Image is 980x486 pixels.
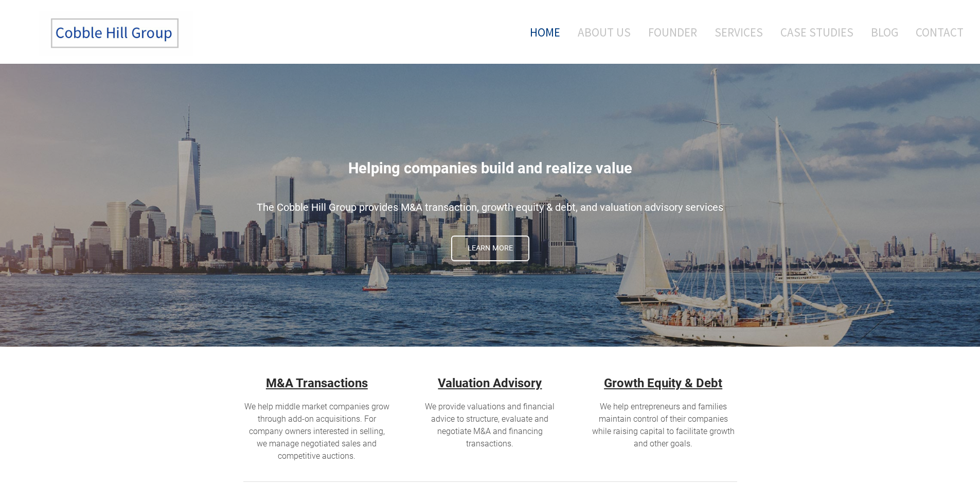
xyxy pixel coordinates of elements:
img: The Cobble Hill Group LLC [39,11,193,56]
strong: Growth Equity & Debt [604,376,722,390]
a: Valuation Advisory [438,376,542,390]
a: Learn More [451,236,529,261]
span: We help middle market companies grow through add-on acquisitions. For company owners interested i... [244,402,389,461]
span: Helping companies build and realize value [348,159,632,177]
span: We provide valuations and financial advice to structure, evaluate and negotiate M&A and financing... [425,402,555,448]
a: Blog [863,11,906,53]
a: Home [514,11,568,53]
a: Case Studies [773,11,861,53]
span: The Cobble Hill Group provides M&A transaction, growth equity & debt, and valuation advisory serv... [257,201,723,213]
span: Learn More [452,237,528,260]
a: Services [707,11,771,53]
span: We help entrepreneurs and families maintain control of their companies while raising capital to f... [592,402,735,448]
a: Contact [908,11,964,53]
u: M&A Transactions [266,376,368,390]
a: Founder [640,11,705,53]
a: About Us [570,11,638,53]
